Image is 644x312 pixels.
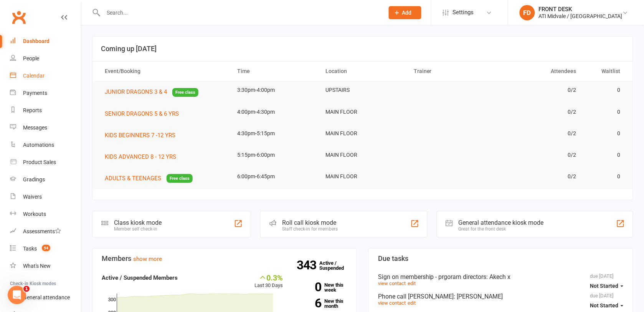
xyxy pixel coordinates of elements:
h3: Coming up [DATE] [101,45,624,53]
strong: 343 [297,259,319,271]
td: MAIN FLOOR [319,103,407,121]
span: KIDS BEGINNERS 7 -12 YRS [105,132,175,139]
td: 4:30pm-5:15pm [230,124,319,143]
th: Waitlist [583,61,627,81]
div: People [23,55,39,61]
button: JUNIOR DRAGONS 3 & 4Free class [105,87,198,97]
div: Roll call kiosk mode [282,219,338,226]
a: Clubworx [9,8,28,27]
div: Product Sales [23,159,56,165]
th: Time [230,61,319,81]
a: Workouts [10,206,81,223]
td: 3:30pm-4:00pm [230,81,319,99]
div: What's New [23,263,51,269]
a: Reports [10,102,81,119]
a: Messages [10,119,81,136]
span: Settings [453,4,474,21]
button: SENIOR DRAGONS 5 & 6 YRS [105,109,184,118]
div: Messages [23,124,47,131]
a: show more [133,256,162,262]
strong: Active / Suspended Members [102,274,178,281]
td: UPSTAIRS [319,81,407,99]
button: ADULTS & TEENAGESFree class [105,174,193,183]
div: Dashboard [23,38,50,44]
button: KIDS BEGINNERS 7 -12 YRS [105,131,181,140]
strong: 0 [295,281,322,293]
a: Dashboard [10,33,81,50]
span: KIDS ADVANCED 8 - 12 YRS [105,153,176,160]
div: Member self check-in [114,226,162,232]
a: Waivers [10,188,81,206]
td: MAIN FLOOR [319,168,407,186]
a: view contact [378,300,406,306]
div: General attendance [23,294,70,300]
td: 0 [583,168,627,186]
td: 0/2 [495,124,583,143]
td: 0 [583,146,627,164]
div: FD [520,5,535,20]
div: Reports [23,107,42,113]
div: ATI Midvale / [GEOGRAPHIC_DATA] [539,13,623,20]
td: 5:15pm-6:00pm [230,146,319,164]
span: Not Started [590,302,619,309]
th: Attendees [495,61,583,81]
strong: 6 [295,297,322,309]
div: General attendance kiosk mode [459,219,544,226]
td: MAIN FLOOR [319,124,407,143]
span: Free class [172,88,198,97]
a: Calendar [10,67,81,85]
button: Add [389,6,421,19]
td: 0/2 [495,81,583,99]
a: Payments [10,85,81,102]
span: JUNIOR DRAGONS 3 & 4 [105,88,167,95]
th: Event/Booking [98,61,230,81]
span: 1 [23,286,30,292]
div: Automations [23,142,54,148]
th: Trainer [407,61,495,81]
span: Not Started [590,283,619,289]
div: Workouts [23,211,46,217]
input: Search... [101,7,379,18]
a: Gradings [10,171,81,188]
a: 0New this week [295,282,348,292]
td: 0/2 [495,168,583,186]
td: 0/2 [495,146,583,164]
div: Gradings [23,176,45,183]
div: Waivers [23,194,42,200]
a: 6New this month [295,299,348,309]
td: MAIN FLOOR [319,146,407,164]
th: Location [319,61,407,81]
td: 0/2 [495,103,583,121]
span: ADULTS & TEENAGES [105,175,161,182]
div: Tasks [23,246,37,252]
div: 0.3% [255,273,283,282]
a: Tasks 54 [10,240,81,257]
a: What's New [10,257,81,275]
a: edit [408,300,416,306]
div: Assessments [23,228,61,234]
div: Staff check-in for members [282,226,338,232]
a: People [10,50,81,67]
td: 0 [583,81,627,99]
a: Assessments [10,223,81,240]
span: : [PERSON_NAME] [454,293,503,300]
div: Great for the front desk [459,226,544,232]
button: Not Started [590,279,624,293]
a: Product Sales [10,154,81,171]
span: Add [402,10,412,16]
td: 6:00pm-6:45pm [230,168,319,186]
td: 0 [583,103,627,121]
td: 4:00pm-4:30pm [230,103,319,121]
div: FRONT DESK [539,6,623,13]
div: Sign on membership - prgoram directors [378,273,624,280]
a: Automations [10,136,81,154]
button: KIDS ADVANCED 8 - 12 YRS [105,152,182,161]
h3: Due tasks [378,255,624,262]
a: 343Active / Suspended [319,255,353,276]
div: Calendar [23,73,45,79]
div: Last 30 Days [255,273,283,290]
iframe: Intercom live chat [8,286,26,304]
div: Class kiosk mode [114,219,162,226]
div: Payments [23,90,47,96]
span: : Akech x [487,273,511,280]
